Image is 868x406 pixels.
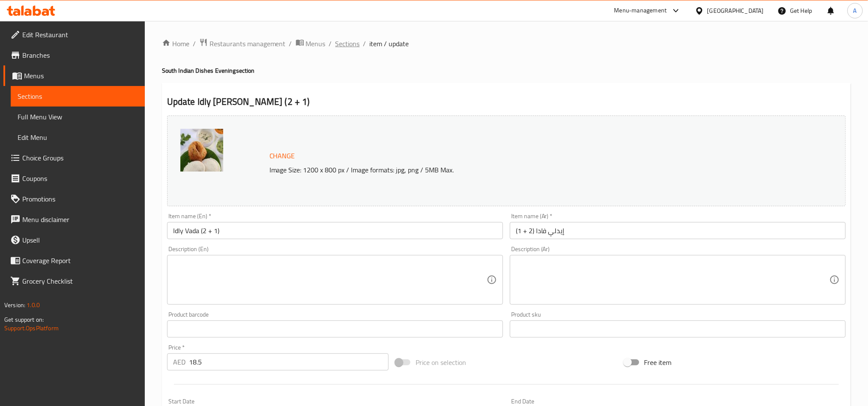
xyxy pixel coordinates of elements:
[173,357,186,367] p: AED
[167,222,503,239] input: Enter name En
[335,39,360,49] a: Sections
[167,320,503,338] input: Please enter product barcode
[266,165,755,175] p: Image Size: 1200 x 800 px / Image formats: jpg, png / 5MB Max.
[3,168,145,189] a: Coupons
[3,45,145,65] a: Branches
[22,50,138,60] span: Branches
[24,71,138,81] span: Menus
[22,276,138,286] span: Grocery Checklist
[22,194,138,204] span: Promotions
[3,65,145,86] a: Menus
[11,107,145,127] a: Full Menu View
[193,39,196,49] li: /
[3,271,145,291] a: Grocery Checklist
[22,214,138,225] span: Menu disclaimer
[4,299,25,311] span: Version:
[18,132,138,142] span: Edit Menu
[167,95,846,108] h2: Update Idly [PERSON_NAME] (2 + 1)
[289,39,292,49] li: /
[22,255,138,266] span: Coverage Report
[510,320,846,338] input: Please enter product sku
[4,314,44,325] span: Get support on:
[162,66,851,75] h4: South Indian Dishes Evening section
[22,153,138,163] span: Choice Groups
[3,189,145,209] a: Promotions
[707,6,764,15] div: [GEOGRAPHIC_DATA]
[363,39,366,49] li: /
[162,38,851,49] nav: breadcrumb
[11,127,145,148] a: Edit Menu
[22,173,138,184] span: Coupons
[162,39,189,49] a: Home
[370,39,409,49] span: item / update
[11,86,145,107] a: Sections
[3,230,145,250] a: Upsell
[27,299,40,311] span: 1.0.0
[614,6,667,16] div: Menu-management
[853,6,857,15] span: A
[22,30,138,40] span: Edit Restaurant
[18,91,138,101] span: Sections
[296,38,326,49] a: Menus
[3,250,145,271] a: Coverage Report
[3,24,145,45] a: Edit Restaurant
[644,357,672,367] span: Free item
[180,129,223,172] img: Idly_Vada_638861081281571130.jpg
[266,147,299,165] button: Change
[416,357,466,367] span: Price on selection
[199,38,286,49] a: Restaurants management
[210,39,286,49] span: Restaurants management
[329,39,332,49] li: /
[3,209,145,230] a: Menu disclaimer
[18,112,138,122] span: Full Menu View
[306,39,326,49] span: Menus
[3,148,145,168] a: Choice Groups
[22,235,138,245] span: Upsell
[510,222,846,239] input: Enter name Ar
[4,323,59,334] a: Support.OpsPlatform
[269,150,295,162] span: Change
[189,353,389,370] input: Please enter price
